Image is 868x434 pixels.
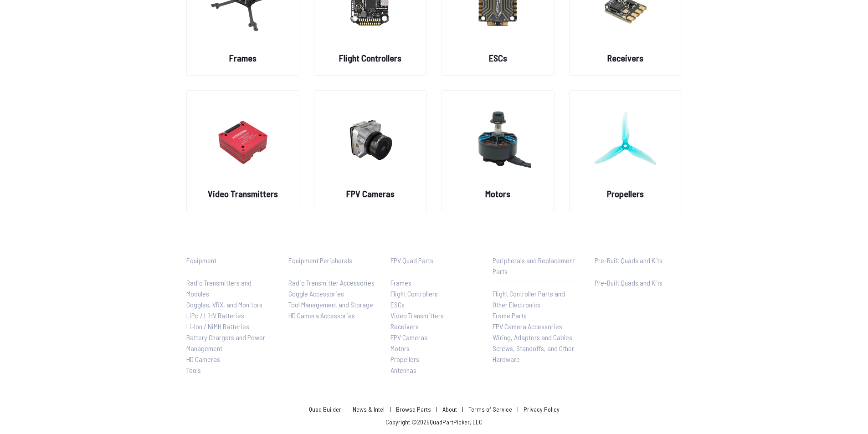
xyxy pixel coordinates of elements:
[186,355,220,363] span: HD Cameras
[595,255,682,266] p: Pre-Built Quads and Kits
[390,343,478,354] a: Motors
[493,310,580,321] a: Frame Parts
[288,278,375,287] span: Radio Transmitter Accessories
[305,405,563,414] p: | | | | |
[607,187,644,200] h2: Propellers
[442,90,555,211] a: image of categoryMotors
[442,405,457,413] a: About
[186,277,274,299] a: Radio Transmitters and Modules
[607,51,643,64] h2: Receivers
[314,90,427,211] a: image of categoryFPV Cameras
[390,255,478,266] p: FPV Quad Parts
[186,333,265,352] span: Battery Chargers and Power Management
[186,311,244,320] span: LiPo / LiHV Batteries
[493,322,562,331] span: FPV Camera Accessories
[288,311,355,320] span: HD Camera Accessories
[390,344,410,352] span: Motors
[288,299,376,310] a: Tool Management and Storage
[485,187,510,200] h2: Motors
[186,332,274,354] a: Battery Chargers and Power Management
[309,405,341,413] a: Quad Builder
[339,51,401,64] h2: Flight Controllers
[186,310,274,321] a: LiPo / LiHV Batteries
[390,354,478,365] a: Propellers
[493,321,580,332] a: FPV Camera Accessories
[390,322,419,331] span: Receivers
[186,322,249,331] span: Li-Ion / NiMH Batteries
[390,288,478,299] a: Flight Controllers
[186,354,274,365] a: HD Cameras
[186,278,252,298] span: Radio Transmitters and Modules
[288,255,376,266] p: Equipment Peripherals
[288,288,376,299] a: Goggle Accessories
[186,321,274,332] a: Li-Ion / NiMH Batteries
[390,366,416,374] span: Antennas
[493,332,580,343] a: Wiring, Adapters and Cables
[569,90,682,211] a: image of categoryPropellers
[493,333,572,342] span: Wiring, Adapters and Cables
[338,100,403,180] img: image of category
[493,343,580,365] a: Screws, Standoffs, and Other Hardware
[390,332,478,343] a: FPV Cameras
[493,344,574,363] span: Screws, Standoffs, and Other Hardware
[353,405,385,413] a: News & Intel
[229,51,257,64] h2: Frames
[390,355,419,363] span: Propellers
[186,366,201,374] span: Tools
[493,288,580,310] a: Flight Controller Parts and Other Electronics
[346,187,395,200] h2: FPV Cameras
[390,277,478,288] a: Frames
[595,278,663,287] span: Pre-Built Quads and Kits
[390,300,405,309] span: ESCs
[489,51,507,64] h2: ESCs
[288,310,376,321] a: HD Camera Accessories
[465,100,531,180] img: image of category
[208,187,278,200] h2: Video Transmitters
[288,289,344,298] span: Goggle Accessories
[390,321,478,332] a: Receivers
[186,90,299,211] a: image of categoryVideo Transmitters
[390,310,478,321] a: Video Transmitters
[186,365,274,376] a: Tools
[524,405,560,413] a: Privacy Policy
[186,300,262,309] span: Goggles, VRX, and Monitors
[288,300,373,309] span: Tool Management and Storage
[396,405,431,413] a: Browse Parts
[210,100,276,180] img: image of category
[186,255,274,266] p: Equipment
[390,299,478,310] a: ESCs
[593,100,658,180] img: image of category
[595,277,682,288] a: Pre-Built Quads and Kits
[390,289,438,298] span: Flight Controllers
[493,289,565,309] span: Flight Controller Parts and Other Electronics
[390,278,411,287] span: Frames
[390,333,427,342] span: FPV Cameras
[493,311,527,320] span: Frame Parts
[468,405,512,413] a: Terms of Service
[390,311,444,320] span: Video Transmitters
[493,255,580,277] p: Peripherals and Replacement Parts
[390,365,478,376] a: Antennas
[186,299,274,310] a: Goggles, VRX, and Monitors
[385,418,483,427] p: Copyright © 2025 QuadPartPicker, LLC
[288,277,376,288] a: Radio Transmitter Accessories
